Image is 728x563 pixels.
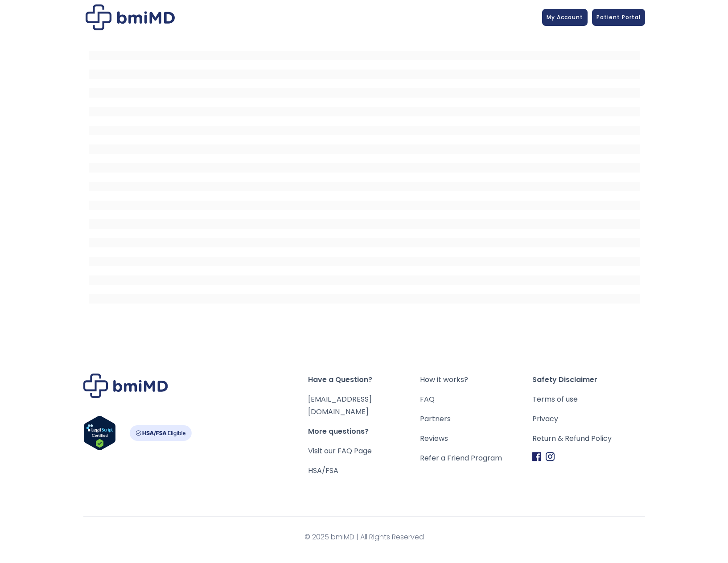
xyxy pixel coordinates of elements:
span: © 2025 bmiMD | All Rights Reserved [83,531,645,543]
span: My Account [547,13,583,21]
span: Patient Portal [596,13,641,21]
a: Refer a Friend Program [420,452,532,464]
a: Patient Portal [592,9,645,26]
span: More questions? [308,425,420,438]
a: How it works? [420,374,532,386]
a: [EMAIL_ADDRESS][DOMAIN_NAME] [308,394,372,417]
a: Visit our FAQ Page [308,446,372,456]
a: Reviews [420,432,532,445]
a: Partners [420,413,532,425]
a: Privacy [532,413,645,425]
a: My Account [542,9,588,26]
a: HSA/FSA [308,465,338,476]
img: HSA-FSA [129,425,192,441]
a: Verify LegitScript Approval for www.bmimd.com [83,415,116,455]
a: FAQ [420,393,532,406]
span: Safety Disclaimer [532,374,645,386]
a: Return & Refund Policy [532,432,645,445]
img: Instagram [546,452,555,461]
img: Facebook [532,452,541,461]
img: Patient Messaging Portal [86,4,175,30]
span: Have a Question? [308,374,420,386]
a: Terms of use [532,393,645,406]
img: Brand Logo [83,374,168,398]
img: Verify Approval for www.bmimd.com [83,415,116,451]
iframe: MDI Patient Messaging Portal [89,41,640,309]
